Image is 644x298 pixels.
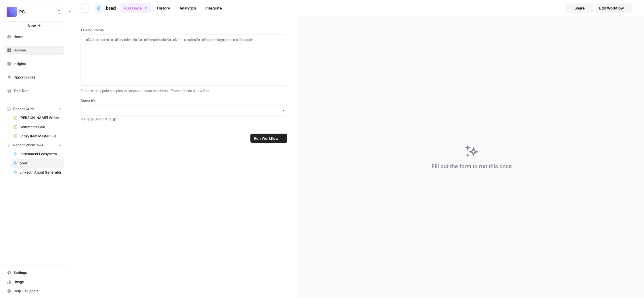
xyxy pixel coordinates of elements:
[14,279,62,284] span: Usage
[5,32,64,41] a: Home
[5,268,64,277] a: Settings
[20,161,62,166] span: bred
[566,3,593,13] button: Share
[5,21,64,30] button: New
[5,5,64,19] button: Workspace: PC
[5,73,64,82] a: Opportunities
[80,98,287,103] label: Brand Kit
[11,168,64,177] a: Linkedin About Generator
[20,115,62,120] span: [PERSON_NAME] Writer
[5,105,64,113] button: Recent Grids
[13,143,43,148] span: Recent Workflows
[202,3,225,13] a: Integrate
[20,170,62,175] span: Linkedin About Generator
[14,289,62,294] span: Help + Support
[14,270,62,275] span: Settings
[176,3,200,13] a: Analytics
[11,122,64,132] a: Comments Grid
[20,124,62,130] span: Comments Grid
[432,162,512,170] div: Fill out the form to run this once
[20,151,62,157] span: Enrichment Ecosystem
[120,3,151,13] button: Run Once
[13,106,34,111] span: Recent Grids
[14,61,62,66] span: Insights
[20,134,62,139] span: Ecosystem Master File - SaaS.csv
[28,23,36,28] span: New
[5,141,64,149] button: Recent Workflows
[94,3,116,13] a: bred
[7,7,17,17] img: PC Logo
[254,135,279,141] span: Run Workflow
[5,86,64,95] a: Your Data
[14,48,62,53] span: Browse
[5,46,64,55] a: Browse
[574,5,585,11] span: Share
[5,277,64,287] a: Usage
[599,5,624,11] span: Edit Workflow
[14,34,62,39] span: Home
[154,3,174,13] a: History
[250,134,287,143] button: Run Workflow
[596,3,632,13] a: Edit Workflow
[106,5,116,11] span: bred
[11,159,64,168] a: bred
[5,287,64,296] button: Help + Support
[14,88,62,93] span: Your Data
[11,149,64,159] a: Enrichment Ecosystem
[5,59,64,68] a: Insights
[11,132,64,141] a: Ecosystem Master File - SaaS.csv
[11,113,64,122] a: [PERSON_NAME] Writer
[14,75,62,80] span: Opportunities
[19,9,54,15] span: PC
[80,28,287,33] label: Talking Points
[80,88,287,94] p: Enter the key points, topics, or ideas you want to address. Each point on a new line.
[80,117,287,122] a: Manage Brand Kits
